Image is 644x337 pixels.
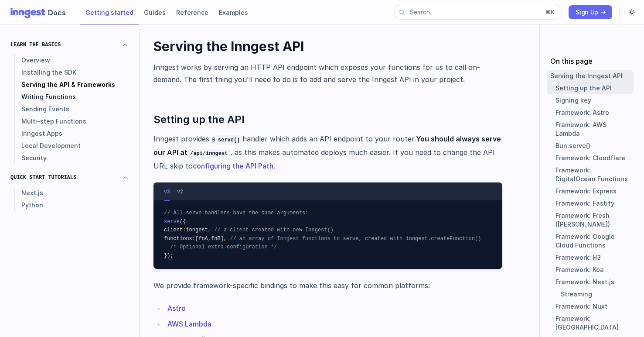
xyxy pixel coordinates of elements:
h4: On this page [550,56,634,70]
span: Reference [176,9,208,16]
a: Framework: Fresh ([PERSON_NAME]) [555,210,634,230]
span: : [192,236,195,242]
span: Quick start tutorials [10,174,76,181]
span: // All serve handlers have the same arguments: [164,210,308,216]
button: Learn the basics [10,41,129,48]
a: Guides [139,3,171,24]
span: Framework: Cloudflare [555,154,625,162]
a: Setting up the API [153,113,245,126]
span: , [208,227,211,233]
a: Framework: DigitalOcean Functions [555,164,634,185]
button: Toggle dark mode [627,7,637,17]
span: Writing Functions [21,93,76,101]
a: Signing key [555,94,634,107]
span: Next.js [21,189,43,197]
button: v2 [177,183,183,201]
a: Sign Up [569,5,612,19]
span: Getting started [85,9,133,16]
a: Sending Events [14,103,129,115]
a: Overview [14,54,129,66]
span: Serving the API & Frameworks [21,80,115,89]
span: fnB] [211,236,224,242]
span: // a client created with new Inngest() [214,227,334,233]
span: inngest [186,227,208,233]
a: Framework: AWS Lambda [555,119,634,140]
a: Next.js [14,187,129,199]
span: Installing the SDK [21,68,76,77]
a: Astro [167,304,186,313]
span: Framework: [GEOGRAPHIC_DATA] [555,314,628,332]
a: Security [14,152,129,164]
code: serve() [215,135,242,145]
a: Serving the API & Frameworks [14,79,129,91]
span: functions [164,236,192,242]
button: Search...⌘K [394,5,562,19]
a: Python [14,199,129,211]
a: Streaming [561,288,634,300]
span: client [164,227,183,233]
span: Local Development [21,141,81,150]
a: Serving the Inngest API [550,70,634,82]
span: Multi-step Functions [21,117,86,126]
span: ({ [180,219,186,225]
span: Framework: H3 [555,253,601,262]
span: [fnA [195,236,208,242]
code: /api/inngest [187,149,230,158]
span: Docs [48,7,66,18]
a: Framework: Nuxt [555,300,634,313]
kbd: ⌘K [544,8,556,17]
span: }); [164,253,174,259]
a: Framework: Google Cloud Functions [555,230,634,251]
span: Framework: AWS Lambda [555,120,628,138]
a: Framework: H3 [555,251,634,264]
span: Learn the basics [10,41,61,48]
a: Framework: [GEOGRAPHIC_DATA] [555,313,634,334]
span: Framework: Google Cloud Functions [555,232,628,250]
span: Serving the Inngest API [550,72,623,80]
p: We provide framework-specific bindings to make this easy for common platforms: [153,279,502,292]
span: : [183,227,186,233]
a: Inngest Apps [14,127,129,140]
span: Examples [219,9,248,16]
span: Streaming [561,290,592,299]
span: Sending Events [21,105,69,113]
a: Getting started [80,3,139,24]
a: Setting up the API [555,82,634,94]
span: // an array of Inngest functions to serve, created with inngest.createFunction() [230,236,481,242]
span: Framework: Koa [555,265,604,274]
div: Quick start tutorials [10,182,129,211]
span: Framework: Nuxt [555,302,607,311]
span: Inngest Apps [21,129,62,138]
a: Framework: Next.js [555,276,634,288]
span: serve [164,219,180,225]
p: Inngest provides a handler which adds an API endpoint to your router. , as this makes automated d... [153,133,502,172]
span: Framework: Next.js [555,278,614,286]
span: , [224,236,227,242]
span: Framework: Astro [555,108,609,117]
a: Framework: Cloudflare [555,152,634,164]
a: Bun.serve() [555,140,634,152]
a: Docs [10,5,66,20]
a: Framework: Express [555,185,634,197]
a: Framework: Koa [555,264,634,276]
span: Framework: Express [555,187,617,196]
a: Framework: Fastify [555,197,634,210]
a: Framework: Astro [555,107,634,119]
span: Bun.serve() [555,141,590,150]
div: Learn the basics [10,49,129,164]
span: Setting up the API [555,84,612,93]
span: Signing key [555,96,591,105]
a: AWS Lambda [167,320,211,328]
span: Python [21,201,43,210]
span: Guides [144,9,166,16]
span: Framework: Fresh ([PERSON_NAME]) [555,211,628,229]
a: Examples [214,3,253,24]
span: Framework: Fastify [555,199,614,208]
span: /* Optional extra configuration */ [170,244,277,250]
a: Writing Functions [14,91,129,103]
a: Reference [171,3,214,24]
a: Multi-step Functions [14,115,129,127]
span: Overview [21,56,50,65]
span: Security [21,154,47,162]
span: Framework: DigitalOcean Functions [555,166,628,183]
